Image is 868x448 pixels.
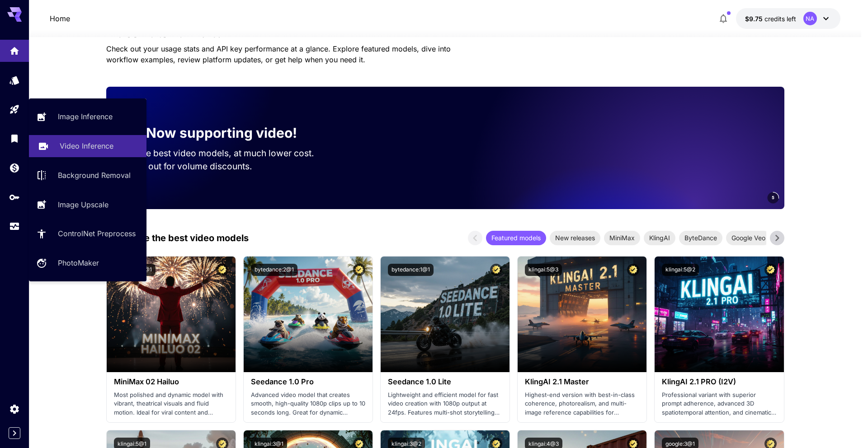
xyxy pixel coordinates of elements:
[525,378,639,386] h3: KlingAI 2.1 Master
[745,15,764,23] span: $9.75
[9,191,20,203] div: API Keys
[29,252,146,274] a: PhotoMaker
[58,228,136,239] p: ControlNet Preprocess
[604,233,640,243] span: MiniMax
[9,162,20,173] div: Wallet
[9,133,20,144] div: Library
[9,45,20,56] div: Home
[60,140,113,151] p: Video Inference
[29,135,146,157] a: Video Inference
[353,264,365,276] button: Certified Model – Vetted for best performance and includes a commercial license.
[9,403,20,415] div: Settings
[50,13,70,24] nav: breadcrumb
[58,111,113,122] p: Image Inference
[662,264,699,276] button: klingai:5@2
[9,101,20,112] div: Playground
[106,231,249,245] p: Test drive the best video models
[627,264,639,276] button: Certified Model – Vetted for best performance and includes a commercial license.
[486,233,546,243] span: Featured models
[388,378,502,386] h3: Seedance 1.0 Lite
[726,233,771,243] span: Google Veo
[29,193,146,215] a: Image Upscale
[662,378,776,386] h3: KlingAI 2.1 PRO (I2V)
[251,378,365,386] h3: Seedance 1.0 Pro
[107,257,236,372] img: alt
[29,223,146,245] a: ControlNet Preprocess
[29,164,146,187] a: Background Removal
[9,75,20,86] div: Models
[216,264,228,276] button: Certified Model – Vetted for best performance and includes a commercial license.
[114,378,228,386] h3: MiniMax 02 Hailuo
[146,123,297,143] p: Now supporting video!
[388,264,434,276] button: bytedance:1@1
[803,12,817,25] div: NA
[525,391,639,417] p: Highest-end version with best-in-class coherence, photorealism, and multi-image reference capabil...
[550,233,600,243] span: New releases
[58,257,99,268] p: PhotoMaker
[525,264,562,276] button: klingai:5@3
[772,194,774,201] span: 5
[764,15,796,23] span: credits left
[121,147,331,160] p: Run the best video models, at much lower cost.
[244,257,373,372] img: alt
[745,14,796,23] div: $9.75093
[490,264,502,276] button: Certified Model – Vetted for best performance and includes a commercial license.
[662,391,776,417] p: Professional variant with superior prompt adherence, advanced 3D spatiotemporal attention, and ci...
[644,233,675,243] span: KlingAI
[518,257,646,372] img: alt
[106,44,451,64] span: Check out your usage stats and API key performance at a glance. Explore featured models, dive int...
[736,8,840,29] button: $9.75093
[9,221,20,232] div: Usage
[251,264,297,276] button: bytedance:2@1
[50,13,70,24] p: Home
[58,170,131,181] p: Background Removal
[9,427,20,439] button: Expand sidebar
[764,264,777,276] button: Certified Model – Vetted for best performance and includes a commercial license.
[29,106,146,128] a: Image Inference
[58,199,108,210] p: Image Upscale
[655,257,783,372] img: alt
[381,257,509,372] img: alt
[388,391,502,417] p: Lightweight and efficient model for fast video creation with 1080p output at 24fps. Features mult...
[114,391,228,417] p: Most polished and dynamic model with vibrant, theatrical visuals and fluid motion. Ideal for vira...
[251,391,365,417] p: Advanced video model that creates smooth, high-quality 1080p clips up to 10 seconds long. Great f...
[679,233,722,243] span: ByteDance
[121,160,331,173] p: Reach out for volume discounts.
